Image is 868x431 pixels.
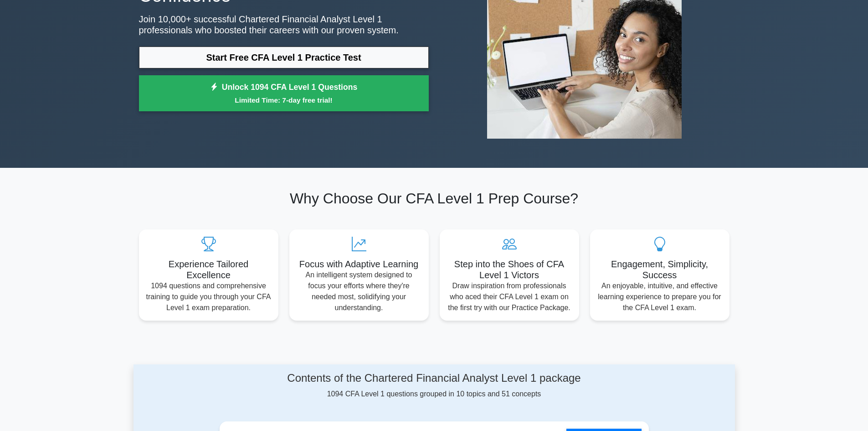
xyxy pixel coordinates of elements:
[597,259,722,280] h5: Engagement, Simplicity, Success
[139,47,429,68] a: Start Free CFA Level 1 Practice Test
[150,95,417,105] small: Limited Time: 7-day free trial!
[139,75,429,112] a: Unlock 1094 CFA Level 1 QuestionsLimited Time: 7-day free trial!
[139,190,729,207] h2: Why Choose Our CFA Level 1 Prep Course?
[146,259,271,280] h5: Experience Tailored Excellence
[297,259,421,270] h5: Focus with Adaptive Learning
[220,372,649,400] div: 1094 CFA Level 1 questions grouped in 10 topics and 51 concepts
[139,14,429,36] p: Join 10,000+ successful Chartered Financial Analyst Level 1 professionals who boosted their caree...
[447,259,572,280] h5: Step into the Shoes of CFA Level 1 Victors
[447,280,572,313] p: Draw inspiration from professionals who aced their CFA Level 1 exam on the first try with our Pra...
[220,372,649,385] h4: Contents of the Chartered Financial Analyst Level 1 package
[297,270,421,313] p: An intelligent system designed to focus your efforts where they're needed most, solidifying your ...
[597,280,722,313] p: An enjoyable, intuitive, and effective learning experience to prepare you for the CFA Level 1 exam.
[146,280,271,313] p: 1094 questions and comprehensive training to guide you through your CFA Level 1 exam preparation.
